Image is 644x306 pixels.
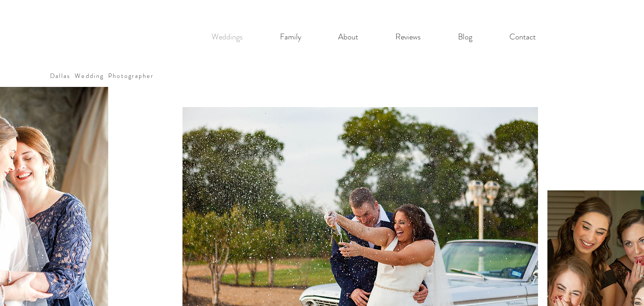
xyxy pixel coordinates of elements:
[50,71,154,80] a: Dallas Wedding Photographer
[275,28,306,46] p: Family
[377,28,439,46] a: Reviews
[491,28,554,46] a: Contact
[505,28,540,46] p: Contact
[334,28,363,46] p: About
[453,28,477,46] p: Blog
[391,28,425,46] p: Reviews
[320,28,377,46] a: About
[193,28,554,46] nav: Site
[439,28,491,46] a: Blog
[261,28,320,46] a: Family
